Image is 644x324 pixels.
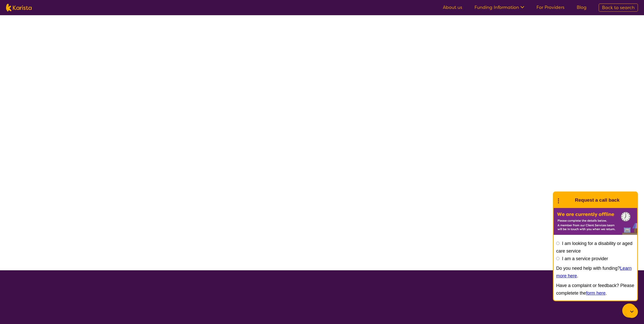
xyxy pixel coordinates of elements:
[556,241,632,254] label: I am looking for a disability or aged care service
[562,195,572,205] img: Karista
[6,4,32,11] img: Karista logo
[602,5,635,11] span: Back to search
[556,282,635,297] p: Have a complaint or feedback? Please completete the .
[586,291,606,296] a: form here
[622,303,636,318] button: Channel Menu
[562,256,608,261] label: I am a service provider
[536,4,565,10] a: For Providers
[556,264,635,280] p: Do you need help with funding? .
[474,4,524,10] a: Funding Information
[599,4,638,12] a: Back to search
[575,196,619,204] h1: Request a call back
[443,4,462,10] a: About us
[554,208,637,235] img: Karista offline chat form to request call back
[577,4,587,10] a: Blog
